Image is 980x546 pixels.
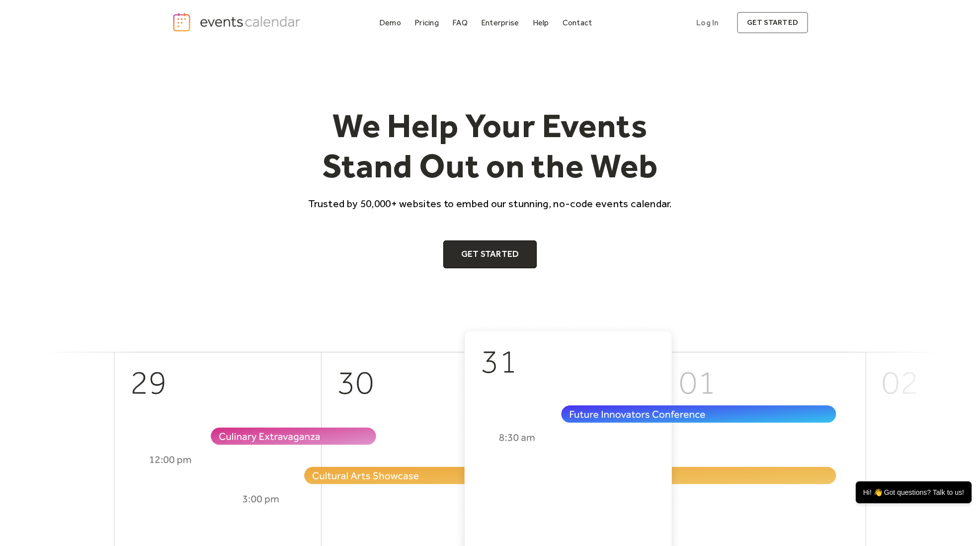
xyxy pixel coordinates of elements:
div: Demo [379,20,401,25]
h1: We Help Your Events Stand Out on the Web [299,105,681,186]
a: Enterprise [477,16,523,29]
div: Help [533,20,549,25]
a: Contact [559,16,596,29]
a: Demo [375,16,405,29]
div: FAQ [452,20,468,25]
a: Pricing [410,16,443,29]
div: Pricing [414,20,439,25]
a: get started [737,12,808,33]
a: Help [529,16,553,29]
div: Enterprise [481,20,519,25]
div: Contact [563,20,592,25]
a: home [172,12,303,32]
a: FAQ [448,16,472,29]
p: Trusted by 50,000+ websites to embed our stunning, no-code events calendar. [299,196,681,211]
a: Log In [686,12,729,33]
a: Get Started [443,240,537,268]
